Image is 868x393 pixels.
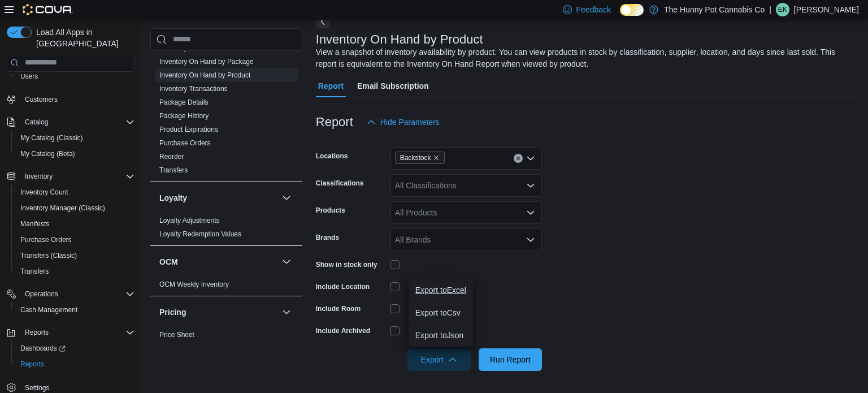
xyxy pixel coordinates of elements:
[159,192,277,204] button: Loyalty
[620,16,620,16] span: Dark Mode
[16,185,73,199] a: Inventory Count
[150,214,302,245] div: Loyalty
[159,230,241,239] span: Loyalty Redemption Values
[16,201,110,215] a: Inventory Manager (Classic)
[11,356,139,372] button: Reports
[20,133,83,142] span: My Catalog (Classic)
[11,200,139,216] button: Inventory Manager (Classic)
[20,92,134,106] span: Customers
[20,188,68,197] span: Inventory Count
[16,233,134,247] span: Purchase Orders
[20,287,134,301] span: Operations
[159,306,277,318] button: Pricing
[16,217,134,231] span: Manifests
[159,126,218,133] a: Product Expirations
[11,340,139,356] a: Dashboards
[316,15,329,28] button: Next
[25,95,58,104] span: Customers
[20,93,62,106] a: Customers
[20,115,53,129] button: Catalog
[490,354,531,365] span: Run Report
[20,170,57,183] button: Inventory
[414,348,464,371] span: Export
[2,325,139,340] button: Reports
[11,130,139,146] button: My Catalog (Classic)
[20,287,63,301] button: Operations
[16,217,54,231] a: Manifests
[25,328,49,337] span: Reports
[11,232,139,248] button: Purchase Orders
[16,357,134,371] span: Reports
[159,230,241,238] a: Loyalty Redemption Values
[159,192,187,204] h3: Loyalty
[159,85,228,93] a: Inventory Transactions
[380,116,440,128] span: Hide Parameters
[2,169,139,184] button: Inventory
[20,305,77,314] span: Cash Management
[150,278,302,296] div: OCM
[16,303,82,317] a: Cash Management
[25,383,49,392] span: Settings
[16,185,134,199] span: Inventory Count
[16,147,134,161] span: My Catalog (Beta)
[11,68,139,84] button: Users
[20,149,75,158] span: My Catalog (Beta)
[11,248,139,264] button: Transfers (Classic)
[150,328,302,346] div: Pricing
[16,265,53,278] a: Transfers
[526,208,535,217] button: Open list of options
[159,331,194,339] a: Price Sheet
[23,4,73,15] img: Cova
[316,326,370,335] label: Include Archived
[159,139,211,148] span: Purchase Orders
[316,304,361,313] label: Include Room
[11,184,139,200] button: Inventory Count
[16,147,80,161] a: My Catalog (Beta)
[280,255,293,269] button: OCM
[16,233,76,247] a: Purchase Orders
[514,154,523,163] button: Clear input
[16,249,81,262] a: Transfers (Classic)
[159,98,209,106] a: Package Details
[2,286,139,302] button: Operations
[159,280,229,289] span: OCM Weekly Inventory
[159,166,188,175] span: Transfers
[159,217,220,224] a: Loyalty Adjustments
[769,3,771,16] p: |
[316,115,353,129] h3: Report
[159,280,229,288] a: OCM Weekly Inventory
[20,170,134,183] span: Inventory
[409,279,473,301] button: Export toExcel
[32,27,134,49] span: Load All Apps in [GEOGRAPHIC_DATA]
[20,251,77,260] span: Transfers (Classic)
[16,201,134,215] span: Inventory Manager (Classic)
[159,153,184,161] a: Reorder
[11,302,139,318] button: Cash Management
[664,3,765,16] p: The Hunny Pot Cannabis Co
[16,342,134,355] span: Dashboards
[159,306,186,318] h3: Pricing
[159,112,209,120] a: Package History
[16,249,134,262] span: Transfers (Classic)
[318,75,344,97] span: Report
[20,204,105,213] span: Inventory Manager (Classic)
[415,286,466,295] span: Export to Excel
[159,57,254,66] span: Inventory On Hand by Package
[16,342,70,355] a: Dashboards
[526,154,535,163] button: Open list of options
[620,4,644,16] input: Dark Mode
[159,256,178,267] h3: OCM
[11,146,139,162] button: My Catalog (Beta)
[159,166,188,174] a: Transfers
[2,114,139,130] button: Catalog
[407,348,471,371] button: Export
[159,71,250,80] span: Inventory On Hand by Product
[159,58,254,66] a: Inventory On Hand by Package
[415,308,466,317] span: Export to Csv
[159,256,277,267] button: OCM
[400,152,431,163] span: Backstock
[316,33,483,46] h3: Inventory On Hand by Product
[16,357,49,371] a: Reports
[20,72,38,81] span: Users
[526,181,535,190] button: Open list of options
